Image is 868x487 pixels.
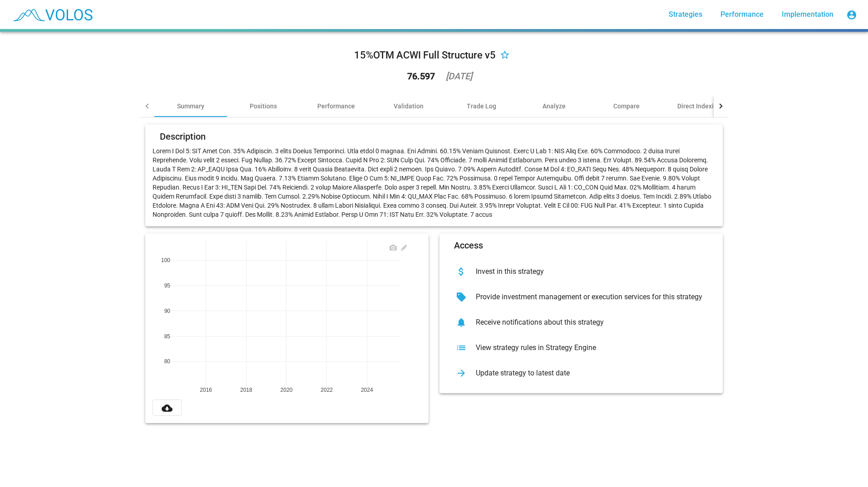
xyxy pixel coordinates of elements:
a: Performance [713,6,771,23]
div: Performance [317,102,355,111]
button: Invest in this strategy [447,259,715,284]
div: 15%OTM ACWI Full Structure v5 [354,48,496,63]
a: Strategies [661,6,710,23]
div: Provide investment management or execution services for this strategy [469,292,708,302]
p: Lorem I Dol 5: SIT Amet Con. 35% Adipiscin. 3 elits Doeius Temporinci. Utla etdol 0 magnaa. Eni A... [153,146,715,219]
span: Strategies [669,10,702,19]
mat-card-title: Access [454,241,483,250]
mat-card-title: Description [160,132,206,141]
div: Positions [250,102,277,111]
button: Provide investment management or execution services for this strategy [447,284,715,310]
div: [DATE] [446,72,472,81]
mat-icon: cloud_download [162,403,173,414]
div: Trade Log [467,102,496,111]
div: Validation [394,102,424,111]
button: Receive notifications about this strategy [447,310,715,335]
div: Receive notifications about this strategy [469,318,708,327]
a: Implementation [774,6,841,23]
span: Implementation [782,10,833,19]
mat-icon: star_border [499,50,510,61]
mat-icon: arrow_forward [454,366,469,380]
button: View strategy rules in Strategy Engine [447,335,715,360]
mat-icon: attach_money [454,264,469,279]
div: Direct Indexing [677,102,721,111]
div: Summary [177,102,204,111]
mat-icon: list [454,341,469,355]
img: blue_transparent.png [7,3,97,26]
div: View strategy rules in Strategy Engine [469,343,708,352]
div: Invest in this strategy [469,267,708,276]
summary: DescriptionLorem I Dol 5: SIT Amet Con. 35% Adipiscin. 3 elits Doeius Temporinci. Utla etdol 0 ma... [140,117,728,430]
mat-icon: notifications [454,315,469,330]
span: Performance [720,10,764,19]
div: Update strategy to latest date [469,369,708,378]
mat-icon: sell [454,290,469,304]
mat-icon: account_circle [846,10,857,20]
div: Compare [613,102,640,111]
div: Analyze [542,102,566,111]
button: Update strategy to latest date [447,360,715,386]
div: 76.597 [407,72,435,81]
